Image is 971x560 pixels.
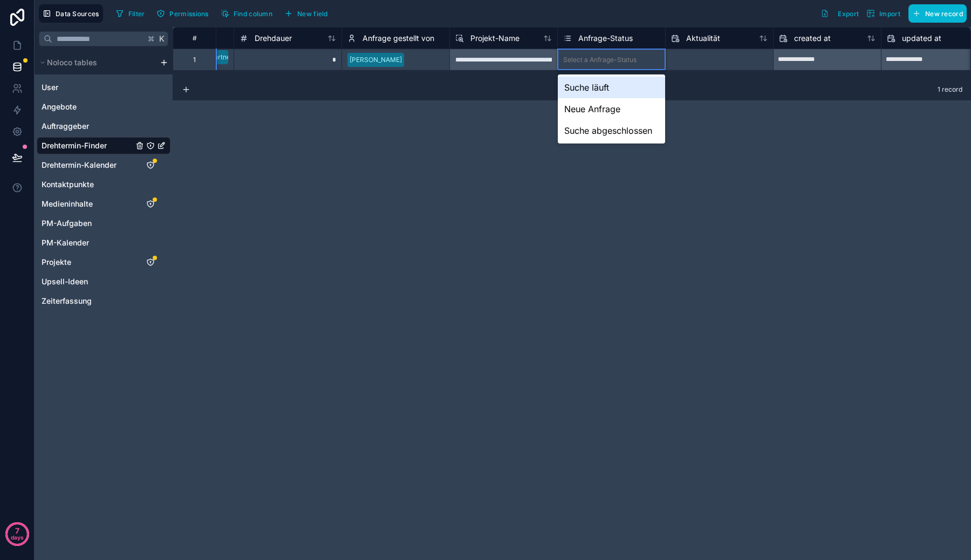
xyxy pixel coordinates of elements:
[902,33,941,44] span: updated at
[42,101,77,112] span: Angebote
[42,237,133,248] a: PM-Kalender
[128,10,145,18] span: Filter
[37,137,170,154] div: Drehtermin-Finder
[42,218,133,229] a: PM-Aufgaben
[255,33,292,44] span: Drehdauer
[37,118,170,135] div: Auftraggeber
[558,120,665,141] div: Suche abgeschlossen
[47,57,97,68] span: Noloco tables
[817,4,863,23] button: Export
[904,4,967,23] a: New record
[838,10,859,18] span: Export
[42,82,133,93] a: User
[42,218,92,229] span: PM-Aufgaben
[37,156,170,174] div: Drehtermin-Kalender
[158,35,166,43] span: K
[37,254,170,271] div: Projekte
[563,56,637,64] div: Select a Anfrage-Status
[350,55,402,65] div: [PERSON_NAME]
[42,179,94,190] span: Kontaktpunkte
[863,4,904,23] button: Import
[363,33,434,44] span: Anfrage gestellt von
[686,33,720,44] span: Aktualität
[217,5,276,22] button: Find column
[181,34,208,42] div: #
[938,85,962,94] span: 1 record
[37,273,170,290] div: Upsell-Ideen
[42,199,93,209] span: Medieninhalte
[39,4,103,23] button: Data Sources
[42,121,133,132] a: Auftraggeber
[42,237,89,248] span: PM-Kalender
[578,33,633,44] span: Anfrage-Status
[37,55,155,70] button: Noloco tables
[42,199,133,209] a: Medieninhalte
[297,10,328,18] span: New field
[11,530,24,545] p: days
[470,33,519,44] span: Projekt-Name
[42,160,117,170] span: Drehtermin-Kalender
[153,5,216,22] a: Permissions
[37,195,170,213] div: Medieninhalte
[153,5,212,22] button: Permissions
[15,525,19,536] p: 7
[558,98,665,120] div: Neue Anfrage
[42,276,88,287] span: Upsell-Ideen
[37,215,170,232] div: PM-Aufgaben
[281,5,332,22] button: New field
[42,296,133,306] a: Zeiterfassung
[558,77,665,98] div: Suche läuft
[37,234,170,251] div: PM-Kalender
[112,5,149,22] button: Filter
[42,121,89,132] span: Auftraggeber
[42,257,133,268] a: Projekte
[42,101,133,112] a: Angebote
[42,140,133,151] a: Drehtermin-Finder
[42,257,71,268] span: Projekte
[42,179,133,190] a: Kontaktpunkte
[42,276,133,287] a: Upsell-Ideen
[42,296,92,306] span: Zeiterfassung
[879,10,900,18] span: Import
[908,4,967,23] button: New record
[234,10,272,18] span: Find column
[37,79,170,96] div: User
[42,140,107,151] span: Drehtermin-Finder
[925,10,963,18] span: New record
[193,56,196,64] div: 1
[37,292,170,310] div: Zeiterfassung
[42,82,58,93] span: User
[42,160,133,170] a: Drehtermin-Kalender
[56,10,99,18] span: Data Sources
[37,176,170,193] div: Kontaktpunkte
[169,10,208,18] span: Permissions
[794,33,831,44] span: created at
[37,98,170,115] div: Angebote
